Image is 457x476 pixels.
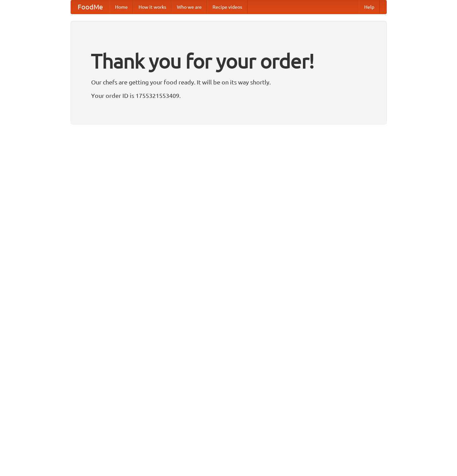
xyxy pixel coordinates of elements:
p: Your order ID is 1755321553409. [91,90,366,101]
a: Home [110,0,133,14]
a: FoodMe [71,0,110,14]
a: Who we are [172,0,207,14]
a: How it works [133,0,172,14]
p: Our chefs are getting your food ready. It will be on its way shortly. [91,77,366,87]
a: Help [359,0,380,14]
h1: Thank you for your order! [91,45,366,77]
a: Recipe videos [207,0,247,14]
